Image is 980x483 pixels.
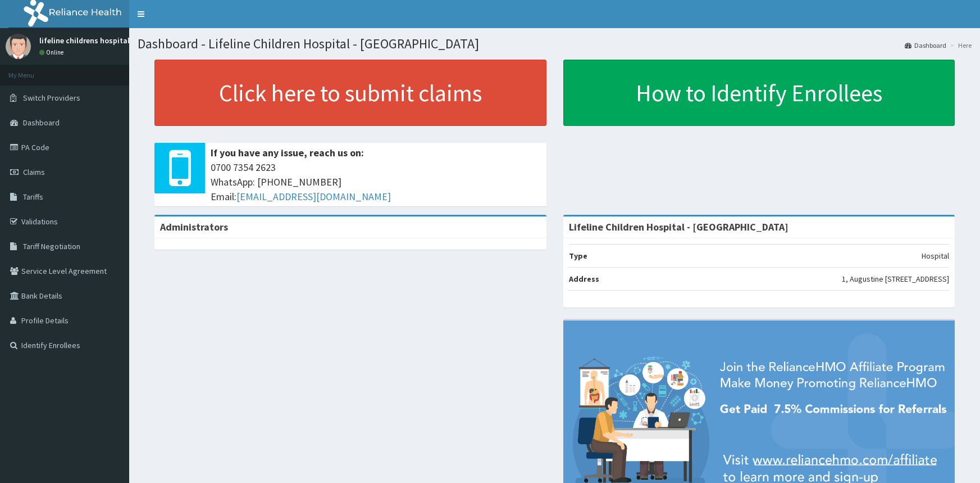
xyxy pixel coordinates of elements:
[842,273,949,285] p: 1, Augustine [STREET_ADDRESS]
[160,220,228,233] b: Administrators
[905,40,946,50] a: Dashboard
[23,241,80,251] span: Tariff Negotiation
[23,118,60,128] span: Dashboard
[947,40,972,50] li: Here
[138,37,972,51] h1: Dashboard - Lifeline Children Hospital - [GEOGRAPHIC_DATA]
[23,93,80,103] span: Switch Providers
[39,37,130,44] p: lifeline childrens hospital
[569,251,587,261] b: Type
[23,192,43,202] span: Tariffs
[569,274,599,284] b: Address
[6,34,31,59] img: User Image
[563,60,955,126] a: How to Identify Enrollees
[236,190,391,203] a: [EMAIL_ADDRESS][DOMAIN_NAME]
[23,167,45,177] span: Claims
[211,146,364,159] b: If you have any issue, reach us on:
[211,160,541,204] span: 0700 7354 2623 WhatsApp: [PHONE_NUMBER] Email:
[39,48,66,56] a: Online
[922,250,949,261] p: Hospital
[154,60,546,126] a: Click here to submit claims
[569,220,788,233] strong: Lifeline Children Hospital - [GEOGRAPHIC_DATA]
